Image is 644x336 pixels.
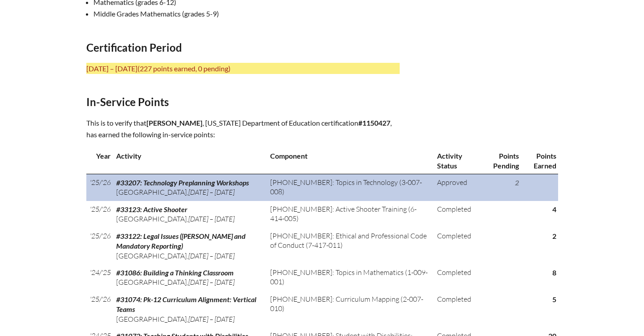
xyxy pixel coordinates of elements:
span: [GEOGRAPHIC_DATA] [116,278,187,287]
td: Completed [433,201,480,228]
strong: 8 [552,268,556,277]
td: [PHONE_NUMBER]: Topics in Mathematics (1-009-001) [267,264,434,291]
span: #31086: Building a Thinking Classroom [116,268,234,277]
td: Completed [433,228,480,264]
td: '25/'26 [86,291,113,328]
td: , [113,228,267,264]
td: [PHONE_NUMBER]: Ethical and Professional Code of Conduct (7-417-011) [267,228,434,264]
td: '25/'26 [86,174,113,201]
span: (227 points earned, 0 pending) [138,64,231,73]
td: , [113,291,267,328]
td: , [113,264,267,291]
td: , [113,174,267,201]
span: #31074: Pk-12 Curriculum Alignment: Vertical Teams [116,295,256,313]
td: '25/'26 [86,228,113,264]
span: #33207: Technology Preplanning Workshops [116,178,249,187]
td: , [113,201,267,228]
p: [DATE] – [DATE] [86,63,400,74]
th: Activity Status [433,148,480,174]
span: [DATE] – [DATE] [188,315,235,324]
h2: In-Service Points [86,95,400,108]
td: Completed [433,264,480,291]
span: [GEOGRAPHIC_DATA] [116,315,187,324]
td: [PHONE_NUMBER]: Topics in Technology (3-007-008) [267,174,434,201]
span: [DATE] – [DATE] [188,278,235,287]
span: [GEOGRAPHIC_DATA] [116,188,187,197]
span: [GEOGRAPHIC_DATA] [116,251,187,260]
td: '24/'25 [86,264,113,291]
td: Approved [433,174,480,201]
span: [DATE] – [DATE] [188,251,235,260]
h2: Certification Period [86,41,400,54]
span: [GEOGRAPHIC_DATA] [116,214,187,223]
span: #33123: Active Shooter [116,205,187,213]
span: [PERSON_NAME] [146,119,203,127]
b: #1150427 [358,119,390,127]
span: #33122: Legal Issues ([PERSON_NAME] and Mandatory Reporting) [116,232,246,250]
td: [PHONE_NUMBER]: Active Shooter Training (6-414-005) [267,201,434,228]
td: Completed [433,291,480,328]
th: Component [267,148,434,174]
strong: 2 [515,178,519,187]
strong: 4 [552,205,556,213]
th: Points Pending [480,148,521,174]
td: [PHONE_NUMBER]: Curriculum Mapping (2-007-010) [267,291,434,328]
span: [DATE] – [DATE] [188,188,235,197]
th: Points Earned [521,148,558,174]
strong: 2 [552,232,556,240]
p: This is to verify that , [US_STATE] Department of Education certification , has earned the follow... [86,117,400,140]
td: '25/'26 [86,201,113,228]
th: Year [86,148,113,174]
li: Middle Grades Mathematics (grades 5-9) [93,8,407,20]
span: [DATE] – [DATE] [188,214,235,223]
strong: 5 [552,295,556,303]
th: Activity [113,148,267,174]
